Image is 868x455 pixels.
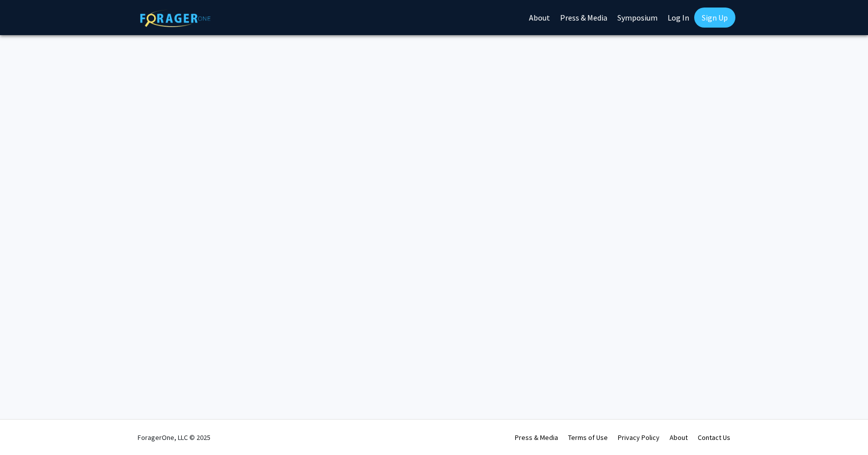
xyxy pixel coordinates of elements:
a: About [670,433,688,442]
a: Sign Up [694,8,735,28]
a: Terms of Use [568,433,608,442]
a: Contact Us [698,433,730,442]
img: ForagerOne Logo [140,10,210,27]
a: Press & Media [515,433,558,442]
a: Privacy Policy [618,433,660,442]
div: ForagerOne, LLC © 2025 [138,420,210,455]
